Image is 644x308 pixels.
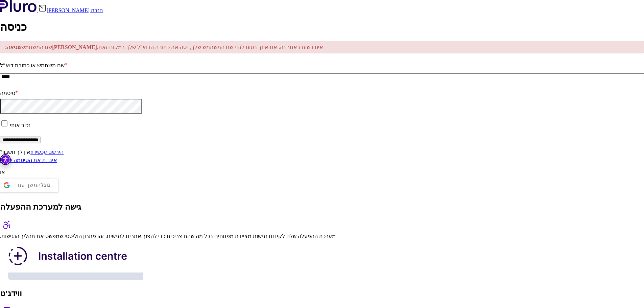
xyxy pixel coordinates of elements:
[47,7,103,13] font: חזרה [PERSON_NAME]
[5,44,21,50] font: שגיאה:
[1,120,7,126] input: זכור אותי
[52,44,97,50] font: [PERSON_NAME]
[97,44,324,50] font: אינו רשום באתר זה. אם אינך בטוח לגבי שם המשתמש שלך, נסה את כתובת הדוא"ל שלך במקום זאת.
[41,182,50,188] font: גוגל
[18,182,41,188] font: המשך עם
[38,4,47,12] img: סמל חזרה
[10,122,30,128] font: זכור אותי
[21,44,52,50] font: שם המשתמש
[38,7,103,13] a: חזרה [PERSON_NAME]
[30,149,64,155] a: הירשם עכשיו »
